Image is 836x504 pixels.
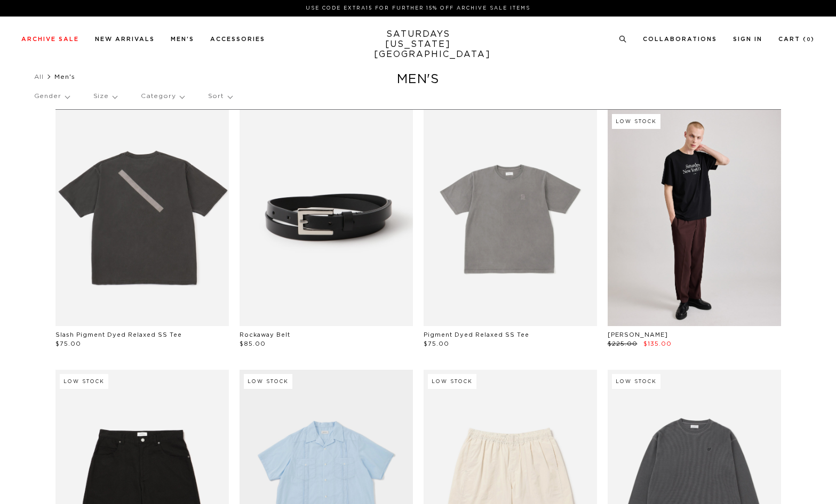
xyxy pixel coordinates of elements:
[95,36,155,42] a: New Arrivals
[171,36,194,42] a: Men's
[424,332,529,338] a: Pigment Dyed Relaxed SS Tee
[55,332,182,338] a: Slash Pigment Dyed Relaxed SS Tee
[26,4,810,12] p: Use Code EXTRA15 for Further 15% Off Archive Sale Items
[208,84,232,109] p: Sort
[643,36,717,42] a: Collaborations
[210,36,265,42] a: Accessories
[21,36,79,42] a: Archive Sale
[60,374,108,389] div: Low Stock
[93,84,117,109] p: Size
[240,332,290,338] a: Rockaway Belt
[34,74,44,80] a: All
[612,374,660,389] div: Low Stock
[608,332,668,338] a: [PERSON_NAME]
[424,341,449,347] span: $75.00
[608,341,638,347] span: $225.00
[55,341,81,347] span: $75.00
[374,29,462,60] a: SATURDAYS[US_STATE][GEOGRAPHIC_DATA]
[244,374,292,389] div: Low Stock
[612,114,660,129] div: Low Stock
[733,36,762,42] a: Sign In
[54,74,75,80] span: Men's
[778,36,815,42] a: Cart (0)
[807,37,811,42] small: 0
[141,84,184,109] p: Category
[34,84,69,109] p: Gender
[643,341,672,347] span: $135.00
[428,374,476,389] div: Low Stock
[240,341,266,347] span: $85.00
